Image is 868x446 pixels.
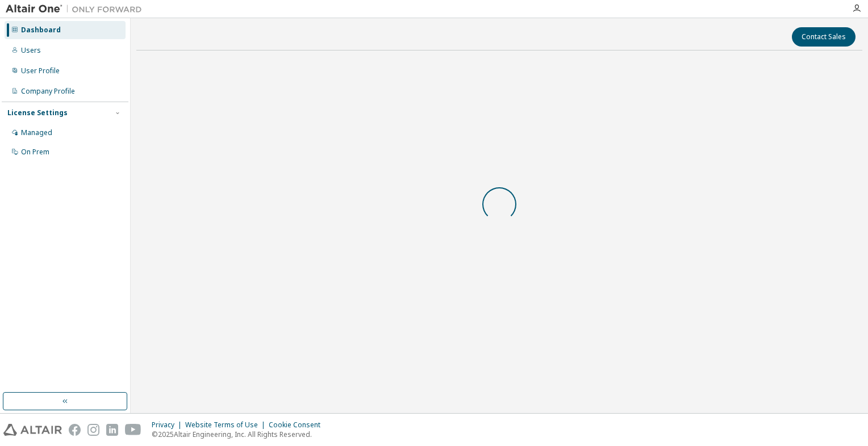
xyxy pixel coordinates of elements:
p: © 2025 Altair Engineering, Inc. All Rights Reserved. [152,430,327,439]
div: Cookie Consent [269,420,327,430]
img: linkedin.svg [106,424,118,436]
img: facebook.svg [69,424,81,436]
div: User Profile [21,66,60,75]
div: Website Terms of Use [185,420,269,430]
img: youtube.svg [125,424,141,436]
div: Company Profile [21,87,75,96]
div: On Prem [21,148,49,157]
div: Privacy [152,420,185,430]
img: altair_logo.svg [3,424,62,436]
button: Contact Sales [792,27,856,47]
img: Altair One [6,3,148,15]
div: Dashboard [21,26,61,35]
div: Users [21,46,41,55]
div: License Settings [7,108,68,117]
img: instagram.svg [87,424,99,436]
div: Managed [21,128,52,137]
